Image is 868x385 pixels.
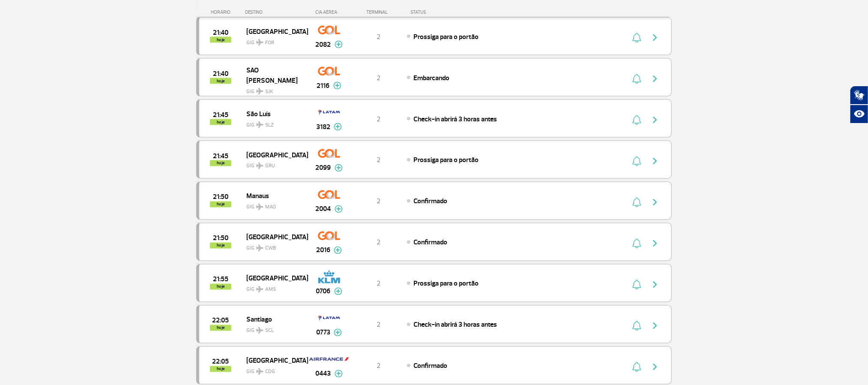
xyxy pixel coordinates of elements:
[265,162,275,170] span: GRU
[632,197,641,208] img: sino-painel-voo.svg
[246,149,301,160] span: [GEOGRAPHIC_DATA]
[377,115,380,123] span: 2
[850,86,868,123] div: Plugin de acessibilidade da Hand Talk.
[246,355,301,366] span: [GEOGRAPHIC_DATA]
[316,204,331,214] span: 2004
[650,238,660,249] img: seta-direita-painel-voo.svg
[213,359,229,365] span: 2025-09-29 22:05:00
[213,30,228,36] span: 2025-09-29 21:40:00
[246,240,301,253] span: GIG
[650,197,660,208] img: seta-direita-painel-voo.svg
[377,238,380,247] span: 2
[265,327,274,335] span: SCL
[335,370,343,378] img: mais-info-painel-voo.svg
[632,362,641,372] img: sino-painel-voo.svg
[246,232,301,243] span: [GEOGRAPHIC_DATA]
[213,277,228,283] span: 2025-09-29 21:55:00
[317,81,330,91] span: 2116
[246,158,301,170] span: GIG
[850,86,868,105] button: Abrir tradutor de língua de sinais.
[246,190,301,202] span: Manaus
[413,115,497,123] span: Check-in abrirá 3 horas antes
[650,115,660,125] img: seta-direita-painel-voo.svg
[335,164,343,172] img: mais-info-painel-voo.svg
[265,204,276,211] span: MAO
[213,71,228,77] span: 2025-09-29 21:40:00
[377,33,380,41] span: 2
[650,33,660,43] img: seta-direita-painel-voo.svg
[377,362,380,370] span: 2
[210,366,231,372] span: hoje
[256,162,263,169] img: destiny_airplane.svg
[308,9,350,15] div: CIA AÉREA
[265,286,276,294] span: AMS
[377,321,380,329] span: 2
[210,37,231,43] span: hoje
[265,39,274,47] span: FOR
[316,369,331,379] span: 0443
[246,273,301,284] span: [GEOGRAPHIC_DATA]
[316,245,330,256] span: 2016
[316,39,331,50] span: 2082
[632,115,641,125] img: sino-painel-voo.svg
[377,197,380,206] span: 2
[265,368,275,376] span: CDG
[246,34,301,47] span: GIG
[245,9,308,15] div: DESTINO
[256,121,263,128] img: destiny_airplane.svg
[265,245,276,253] span: CWB
[256,245,263,252] img: destiny_airplane.svg
[256,39,263,46] img: destiny_airplane.svg
[632,33,641,43] img: sino-painel-voo.svg
[413,321,497,329] span: Check-in abrirá 3 horas antes
[316,286,331,297] span: 0706
[334,247,342,254] img: mais-info-painel-voo.svg
[316,163,331,173] span: 2099
[210,243,231,249] span: hoje
[210,119,231,125] span: hoje
[350,9,406,15] div: TERMINAL
[632,156,641,166] img: sino-painel-voo.svg
[413,197,447,206] span: Confirmado
[333,82,341,90] img: mais-info-painel-voo.svg
[246,281,301,294] span: GIG
[246,108,301,119] span: São Luís
[334,329,342,337] img: mais-info-painel-voo.svg
[650,362,660,372] img: seta-direita-painel-voo.svg
[650,156,660,166] img: seta-direita-painel-voo.svg
[246,83,301,96] span: GIG
[246,26,301,37] span: [GEOGRAPHIC_DATA]
[213,194,228,200] span: 2025-09-29 21:50:00
[265,121,274,129] span: SLZ
[413,33,479,41] span: Prossiga para o portão
[210,202,231,208] span: hoje
[210,325,231,331] span: hoje
[377,156,380,165] span: 2
[334,123,342,131] img: mais-info-painel-voo.svg
[413,362,447,370] span: Confirmado
[246,322,301,335] span: GIG
[199,9,245,15] div: HORÁRIO
[246,64,301,86] span: SAO [PERSON_NAME]
[246,117,301,129] span: GIG
[632,74,641,84] img: sino-painel-voo.svg
[316,122,330,132] span: 3182
[406,9,476,15] div: STATUS
[632,321,641,331] img: sino-painel-voo.svg
[316,328,330,338] span: 0773
[377,74,380,82] span: 2
[210,160,231,166] span: hoje
[335,41,343,48] img: mais-info-painel-voo.svg
[413,156,479,165] span: Prossiga para o portão
[334,288,342,295] img: mais-info-painel-voo.svg
[413,280,479,288] span: Prossiga para o portão
[213,112,228,118] span: 2025-09-29 21:45:00
[213,235,228,241] span: 2025-09-29 21:50:00
[650,321,660,331] img: seta-direita-painel-voo.svg
[377,280,380,288] span: 2
[246,314,301,325] span: Santiago
[265,88,273,96] span: SJK
[213,318,229,324] span: 2025-09-29 22:05:00
[256,368,263,375] img: destiny_airplane.svg
[650,280,660,290] img: seta-direita-painel-voo.svg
